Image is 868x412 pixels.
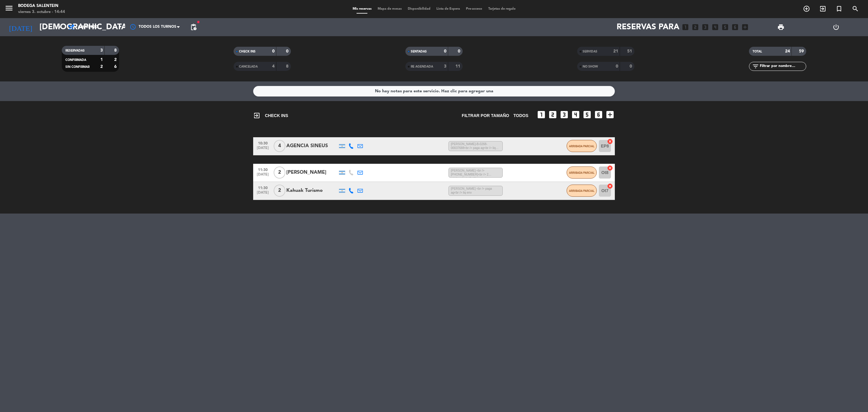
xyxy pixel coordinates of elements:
[197,20,200,24] span: fiber_manual_record
[411,65,433,68] span: RE AGENDADA
[808,18,863,36] div: LOG OUT
[569,189,595,192] span: ARRIBADA PARCIAL
[65,65,90,68] span: SIN CONFIRMAR
[785,49,790,53] strong: 24
[571,110,580,119] i: looks_4
[5,4,14,13] i: menu
[613,49,618,53] strong: 21
[607,138,613,144] i: cancel
[114,65,118,69] strong: 6
[753,50,762,53] span: TOTAL
[255,173,270,179] span: [DATE]
[701,23,709,31] i: looks_3
[852,5,859,12] i: search
[375,7,405,11] span: Mapa de mesas
[433,7,463,11] span: Lista de Espera
[594,110,603,119] i: looks_6
[607,165,613,171] i: cancel
[458,49,461,53] strong: 0
[286,64,290,68] strong: 8
[819,5,826,12] i: exit_to_app
[832,24,840,31] i: power_settings_new
[272,64,275,68] strong: 4
[239,50,256,53] span: CHECK INS
[559,110,569,119] i: looks_3
[627,49,633,53] strong: 51
[462,112,509,119] span: Filtrar por tamaño
[741,23,749,31] i: add_box
[799,49,805,53] strong: 59
[255,139,270,146] span: 10:30
[583,50,597,53] span: SERVIDAS
[448,141,503,151] span: [PERSON_NAME]-B-0268-00037688<br /> paga ag<br /> liq env
[605,110,615,119] i: add_box
[286,169,338,176] div: [PERSON_NAME]
[405,7,433,11] span: Disponibilidad
[274,185,285,197] span: 2
[630,64,633,68] strong: 0
[567,140,597,152] button: ARRIBADA PARCIAL
[448,168,503,178] span: [PERSON_NAME] <br /> [PHONE_NUMBER]<br /> 2 adultos<br /> 2 niños <br /> Degustación y visita Exp...
[114,58,118,62] strong: 2
[485,7,519,11] span: Tarjetas de regalo
[100,65,103,69] strong: 2
[255,191,270,198] span: [DATE]
[56,24,63,31] i: arrow_drop_down
[582,110,592,119] i: looks_5
[274,140,285,152] span: 4
[5,21,36,34] i: [DATE]
[616,64,618,68] strong: 0
[583,65,598,68] span: NO SHOW
[752,63,759,70] i: filter_list
[255,184,270,191] span: 11:30
[567,185,597,197] button: ARRIBADA PARCIAL
[375,88,493,95] div: No hay notas para este servicio. Haz clic para agregar una
[681,23,689,31] i: looks_one
[567,166,597,179] button: ARRIBADA PARCIAL
[691,23,699,31] i: looks_two
[444,64,446,68] strong: 3
[617,23,679,32] span: Reservas para
[255,166,270,173] span: 11:30
[255,146,270,153] span: [DATE]
[286,142,338,150] div: AGENCIA SINEUS
[5,4,14,15] button: menu
[835,5,843,12] i: turned_in_not
[444,49,446,53] strong: 0
[731,23,739,31] i: looks_6
[18,3,65,9] div: Bodega Salentein
[536,110,546,119] i: looks_one
[253,112,288,119] span: CHECK INS
[100,58,103,62] strong: 1
[759,63,806,70] input: Filtrar por nombre...
[455,64,461,68] strong: 11
[411,50,427,53] span: SENTADAS
[65,59,86,62] span: CONFIRMADA
[78,25,99,29] span: Almuerzo
[286,49,290,53] strong: 0
[18,9,65,15] div: viernes 3. octubre - 14:44
[65,49,85,52] span: RESERVADAS
[721,23,729,31] i: looks_5
[286,187,338,195] div: Kahuak Turismo
[548,110,558,119] i: looks_two
[463,7,485,11] span: Pre-acceso
[448,186,503,196] span: [PERSON_NAME] <br /> paga ag<br /> liq env
[569,171,595,174] span: ARRIBADA PARCIAL
[569,144,595,148] span: ARRIBADA PARCIAL
[711,23,719,31] i: looks_4
[513,112,528,119] span: TODOS
[253,112,260,119] i: exit_to_app
[190,24,197,31] span: pending_actions
[803,5,810,12] i: add_circle_outline
[607,183,613,189] i: cancel
[777,24,785,31] span: print
[272,49,275,53] strong: 0
[100,48,103,52] strong: 3
[239,65,258,68] span: CANCELADA
[274,166,285,179] span: 2
[114,48,118,52] strong: 8
[350,7,375,11] span: Mis reservas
